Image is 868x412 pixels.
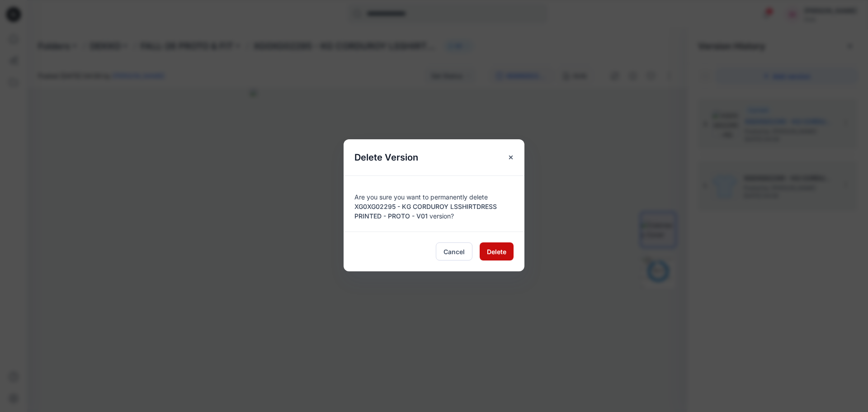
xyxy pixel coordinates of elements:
[344,139,429,175] h5: Delete Version
[354,187,514,221] div: Are you sure you want to permanently delete version?
[354,203,497,220] span: XG0XG02295 - KG CORDUROY LSSHIRTDRESS PRINTED - PROTO - V01
[503,149,519,166] button: Close
[443,247,465,256] span: Cancel
[487,247,506,256] span: Delete
[436,242,472,260] button: Cancel
[480,242,514,260] button: Delete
